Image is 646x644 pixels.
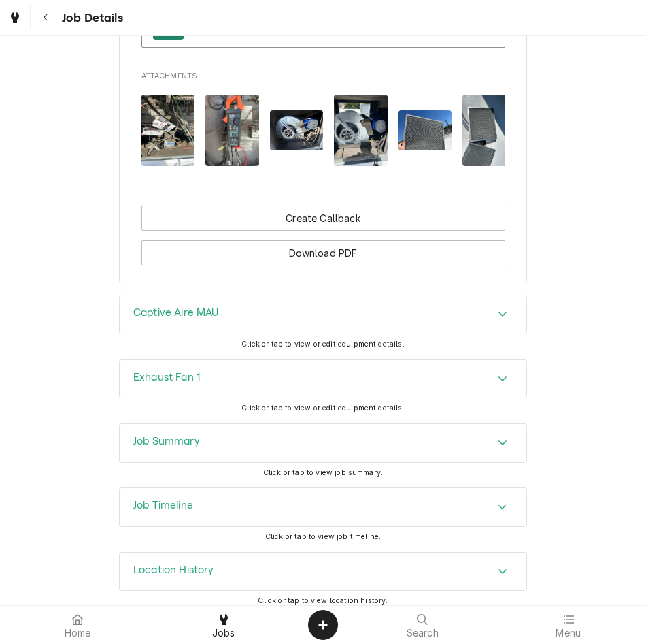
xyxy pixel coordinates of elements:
img: GsA2FXpRh2xbX6gB3uM0 [205,95,259,166]
div: Job Timeline [119,487,527,527]
a: Go to Jobs [3,5,27,30]
span: $284.88 [191,24,235,37]
div: Captive Aire MAU [119,295,527,334]
img: rlJxKXPPQs6mOOS7Fw24 [398,110,452,150]
h3: Exhaust Fan 1 [133,371,200,384]
a: Jobs [152,609,296,641]
a: Menu [496,609,641,641]
span: Job Details [58,9,123,27]
button: Accordion Details Expand Trigger [120,295,526,334]
div: Accordion Header [120,488,526,526]
div: Accordion Header [120,295,526,334]
img: 4U4Vede1SHmzWglRvD95 [462,95,516,166]
div: Attachments [141,71,505,177]
div: Button Group Row [141,231,505,265]
h3: Location History [133,564,214,577]
span: Home [65,628,91,639]
h3: Job Timeline [133,499,193,512]
a: Search [350,609,495,641]
img: bV0NweyRrSIQNmCejM0r [141,95,195,166]
button: Accordion Details Expand Trigger [120,488,526,526]
h3: Job Summary [133,435,200,448]
button: Accordion Details Expand Trigger [120,424,526,462]
span: Click or tap to view or edit equipment details. [241,404,405,413]
button: Accordion Details Expand Trigger [120,553,526,591]
button: Navigate back [33,5,58,30]
span: Menu [556,628,581,639]
h3: Captive Aire MAU [133,306,219,319]
div: Accordion Header [120,553,526,591]
div: Accordion Header [120,424,526,462]
span: Attachments [141,84,505,178]
span: Click or tap to view job timeline. [265,532,381,541]
div: Button Group Row [141,206,505,231]
img: ewwVlEPwR7CU8nOxc1z4 [270,110,324,150]
button: Create Callback [141,206,505,231]
div: Job Summary [119,423,527,463]
a: Home [5,609,150,641]
div: Exhaust Fan 1 [119,359,527,399]
button: Create Object [308,610,338,640]
span: Click or tap to view location history. [258,596,388,605]
div: Location History [119,552,527,592]
img: gXdgrIXTCmvuCDf2sWE9 [334,95,388,166]
span: Search [407,628,439,639]
span: Attachments [141,71,505,82]
span: Click or tap to view job summary. [263,468,383,477]
div: Button Group [141,206,505,265]
span: Jobs [212,628,235,639]
button: Download PDF [141,240,505,265]
div: Accordion Header [120,360,526,398]
span: Click or tap to view or edit equipment details. [241,340,405,349]
button: Accordion Details Expand Trigger [120,360,526,398]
